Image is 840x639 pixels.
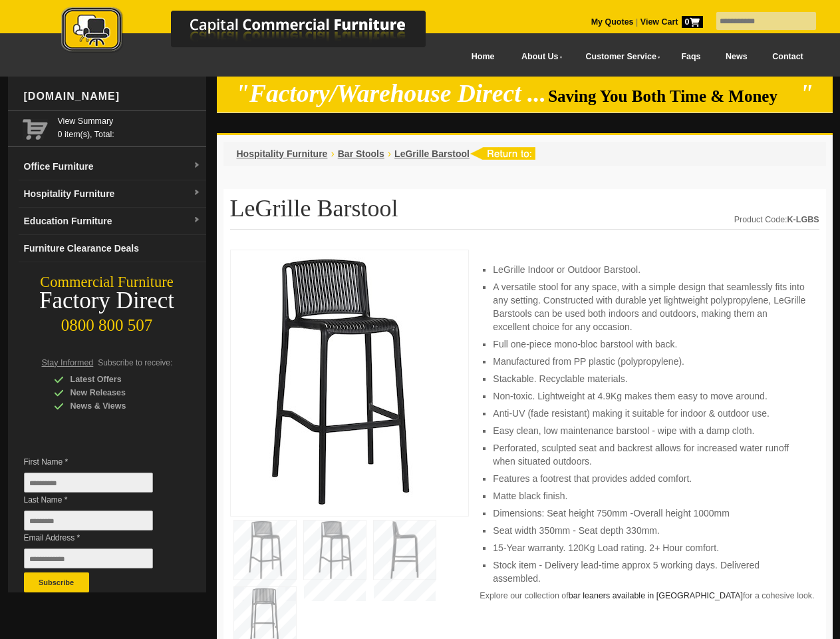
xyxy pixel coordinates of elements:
[569,591,743,600] a: bar leaners available in [GEOGRAPHIC_DATA]
[24,548,153,568] input: Email Address *
[493,389,805,403] li: Non-toxic. Lightweight at 4.9Kg makes them easy to move around.
[193,216,201,224] img: dropdown
[54,399,180,413] div: News & Views
[493,280,805,333] li: A versatile stool for any space, with a simple design that seamlessly fits into any setting. Cons...
[493,441,805,468] li: Perforated, sculpted seat and backrest allows for increased water runoff when situated outdoors.
[493,372,805,385] li: Stackable. Recyclable materials.
[493,355,805,368] li: Manufactured from PP plastic (polypropylene).
[193,189,201,197] img: dropdown
[19,153,206,180] a: Office Furnituredropdown
[669,42,714,72] a: Faqs
[25,7,490,59] a: Capital Commercial Furniture Logo
[640,17,703,27] strong: View Cart
[24,531,173,544] span: Email Address *
[8,273,206,292] div: Commercial Furniture
[734,213,819,226] div: Product Code:
[493,407,805,420] li: Anti-UV (fade resistant) making it suitable for indoor & outdoor use.
[493,541,805,554] li: 15-Year warranty. 120Kg Load rating. 2+ Hour comfort.
[19,180,206,208] a: Hospitality Furnituredropdown
[682,16,703,28] span: 0
[388,147,391,160] li: ›
[480,589,819,602] p: Explore our collection of for a cohesive look.
[25,7,490,55] img: Capital Commercial Furniture Logo
[58,114,201,128] a: View Summary
[8,292,206,310] div: Factory Direct
[493,472,805,485] li: Features a footrest that provides added comfort.
[571,42,668,72] a: Customer Service
[638,17,702,27] a: View Cart0
[8,310,206,335] div: 0800 800 507
[230,196,819,230] h1: LeGrille Barstool
[394,148,470,159] a: LeGrille Barstool
[493,489,805,503] li: Matte black finish.
[713,42,760,72] a: News
[760,42,815,72] a: Contact
[98,358,172,367] span: Subscribe to receive:
[493,337,805,351] li: Full one-piece mono-bloc barstool with back.
[24,473,153,493] input: First Name *
[787,215,819,224] strong: K-LGBS
[193,162,201,170] img: dropdown
[235,80,546,107] em: "Factory/Warehouse Direct ...
[24,511,153,531] input: Last Name *
[19,235,206,262] a: Furniture Clearance Deals
[237,148,328,159] a: Hospitality Furniture
[493,524,805,537] li: Seat width 350mm - Seat depth 330mm.
[42,358,94,367] span: Stay Informed
[338,148,384,159] a: Bar Stools
[54,373,180,386] div: Latest Offers
[507,42,571,72] a: About Us
[493,424,805,437] li: Easy clean, low maintenance barstool - wipe with a damp cloth.
[493,507,805,520] li: Dimensions: Seat height 750mm -Overall height 1000mm
[493,558,805,585] li: Stock item - Delivery lead-time approx 5 working days. Delivered assembled.
[24,493,173,507] span: Last Name *
[799,80,813,107] em: "
[493,263,805,276] li: LeGrille Indoor or Outdoor Barstool.
[24,572,89,592] button: Subscribe
[331,147,334,160] li: ›
[470,147,535,160] img: return to
[54,386,180,399] div: New Releases
[591,17,634,27] a: My Quotes
[237,257,437,505] img: LeGrille Barstool
[19,77,206,116] div: [DOMAIN_NAME]
[19,208,206,235] a: Education Furnituredropdown
[24,455,173,469] span: First Name *
[58,114,201,139] span: 0 item(s), Total:
[548,87,797,105] span: Saving You Both Time & Money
